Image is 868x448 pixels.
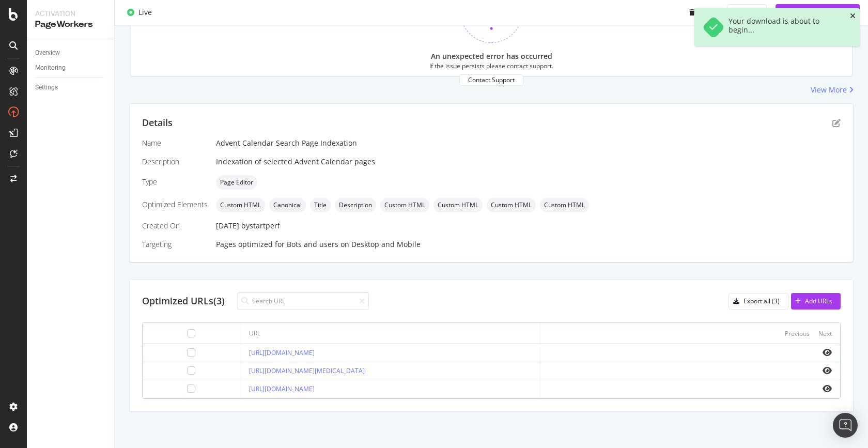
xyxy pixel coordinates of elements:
div: pen-to-square [832,119,841,127]
span: Custom HTML [438,202,478,208]
div: Indexation of selected Advent Calendar pages [216,157,841,167]
div: Your download is about to begin... [729,17,841,38]
div: by startperf [241,221,280,231]
div: Previous [785,329,810,338]
div: neutral label [540,198,589,212]
div: PageWorkers [35,19,106,30]
div: View More [811,85,847,95]
button: Deploy to production [776,4,860,21]
div: Activation [35,8,106,19]
div: Name [142,138,208,148]
div: Live [138,7,152,18]
div: Settings [35,82,58,93]
div: Created On [142,221,208,231]
a: [URL][DOMAIN_NAME] [249,384,315,393]
div: If the issue persists please contact support. [429,61,553,70]
div: Optimized URLs (3) [142,295,225,308]
a: [URL][DOMAIN_NAME] [249,348,315,357]
div: Targeting [142,239,208,250]
button: Previous [785,327,810,339]
div: neutral label [380,198,429,212]
a: Monitoring [35,63,107,73]
div: neutral label [269,198,306,212]
div: Next [818,329,832,338]
div: [DATE] [216,221,841,231]
div: Contact Support [468,75,515,84]
div: Overview [35,48,60,58]
div: close toast [850,12,856,20]
i: eye [823,366,832,375]
div: neutral label [433,198,483,212]
span: Canonical [273,202,302,208]
span: Custom HTML [220,202,261,208]
div: Add URLs [805,297,832,305]
div: An unexpected error has occurred [431,51,552,61]
button: Add URLs [791,293,841,310]
button: Export all (3) [729,293,788,310]
div: Details [142,116,173,130]
button: Clone [727,4,767,21]
div: Bots and users [287,239,338,250]
a: Settings [35,82,107,93]
input: Search URL [237,292,369,310]
div: Type [142,177,208,187]
span: Title [314,202,327,208]
i: eye [823,348,832,357]
div: neutral label [487,198,536,212]
div: Monitoring [35,63,66,73]
div: Desktop and Mobile [351,239,421,250]
a: [URL][DOMAIN_NAME][MEDICAL_DATA] [249,366,365,375]
span: Custom HTML [384,202,425,208]
div: neutral label [216,175,257,190]
div: Export all (3) [743,297,780,305]
div: Optimized Elements [142,199,208,210]
a: Overview [35,48,107,58]
div: Advent Calendar Search Page Indexation [216,138,841,148]
span: Page Editor [220,179,253,186]
div: Pages optimized for on [216,239,841,250]
span: Custom HTML [544,202,585,208]
span: Custom HTML [491,202,532,208]
button: Contact Support [459,74,523,85]
div: Open Intercom Messenger [833,413,858,438]
div: Description [142,157,208,167]
i: eye [823,384,832,393]
button: Delete [685,4,718,21]
button: Next [818,327,832,339]
a: View More [811,85,854,95]
div: URL [249,329,260,338]
span: Description [339,202,372,208]
div: neutral label [310,198,331,212]
div: neutral label [216,198,265,212]
div: neutral label [335,198,376,212]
